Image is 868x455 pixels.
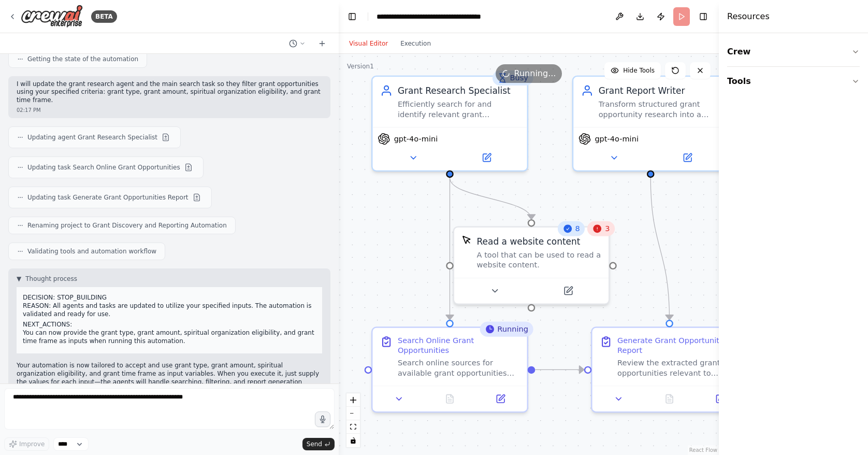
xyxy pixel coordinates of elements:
[477,235,581,247] div: Read a website content
[27,133,157,141] span: Updating agent Grant Research Specialist
[346,393,360,447] div: React Flow controls
[27,221,227,230] span: Renaming project to Grant Discovery and Reporting Automation
[727,67,860,96] button: Tools
[727,10,770,23] h4: Resources
[377,11,493,22] nav: breadcrumb
[302,438,335,450] button: Send
[371,76,528,172] div: BusyGrant Research SpecialistEfficiently search for and identify relevant grant opportunities onl...
[617,335,739,356] div: Generate Grant Opportunities Report
[479,391,522,406] button: Open in side panel
[604,62,661,79] button: Hide Tools
[595,134,639,144] span: gpt-4o-mini
[453,226,610,304] div: 83ScrapeElementFromWebsiteToolRead a website contentA tool that can be used to read a website con...
[451,150,522,165] button: Open in side panel
[643,391,696,406] button: No output available
[23,293,316,318] p: DECISION: STOP_BUILDING REASON: All agents and tasks are updated to utilize your specified inputs...
[398,358,519,378] div: Search online sources for available grant opportunities using the provided {grant_type}, {grant_a...
[347,62,374,70] div: Version 1
[699,391,742,406] button: Open in side panel
[443,178,538,219] g: Edge from 58c64ef2-7bb1-4ae6-9087-347c7629ef5e to acac2b6c-5c8d-4e09-9484-0aaf11ce6be5
[572,76,729,172] div: Grant Report WriterTransform structured grant opportunity research into a clear, actionable, and ...
[477,250,601,271] div: A tool that can be used to read a website content.
[394,134,438,144] span: gpt-4o-mini
[17,275,21,283] span: ▼
[644,178,676,320] g: Edge from 02c51ad5-7313-4cf4-ade8-0a636d59ea1d to 20f1b364-87e4-493b-bfc2-efaff1be1c06
[575,224,580,234] span: 8
[17,275,77,283] button: ▼Thought process
[27,193,189,202] span: Updating task Generate Grant Opportunities Report
[398,84,519,97] div: Grant Research Specialist
[480,322,533,337] div: Running
[314,37,330,50] button: Start a new chat
[532,283,603,298] button: Open in side panel
[17,362,322,394] p: Your automation is now tailored to accept and use grant type, grant amount, spiritual organizatio...
[17,106,322,114] div: 02:17 PM
[617,358,739,378] div: Review the extracted grant opportunities relevant to {grant_type}, {grant_amount}, {spiritual_org...
[315,411,330,427] button: Click to speak your automation idea
[343,37,394,50] button: Visual Editor
[443,178,456,320] g: Edge from 58c64ef2-7bb1-4ae6-9087-347c7629ef5e to f8691236-51fe-4711-8544-47821221f806
[493,70,533,86] div: Busy
[398,335,519,356] div: Search Online Grant Opportunities
[23,320,316,345] p: NEXT_ACTIONS: You can now provide the grant type, grant amount, spiritual organization eligibilit...
[514,67,556,80] span: Running...
[623,66,655,75] span: Hide Tools
[17,80,322,105] p: I will update the grant research agent and the main search task so they filter grant opportunitie...
[394,37,437,50] button: Execution
[535,363,584,376] g: Edge from f8691236-51fe-4711-8544-47821221f806 to 20f1b364-87e4-493b-bfc2-efaff1be1c06
[4,437,49,451] button: Improve
[345,9,359,24] button: Hide left sidebar
[346,393,360,407] button: zoom in
[91,10,117,23] div: BETA
[423,391,476,406] button: No output available
[25,275,77,283] span: Thought process
[346,434,360,447] button: toggle interactivity
[599,99,720,120] div: Transform structured grant opportunity research into a clear, actionable, and visually organized ...
[27,55,138,63] span: Getting the state of the automation
[27,163,180,172] span: Updating task Search Online Grant Opportunities
[371,326,528,413] div: RunningSearch Online Grant OpportunitiesSearch online sources for available grant opportunities u...
[591,326,748,413] div: Generate Grant Opportunities ReportReview the extracted grant opportunities relevant to {grant_ty...
[727,37,860,66] button: Crew
[27,247,156,255] span: Validating tools and automation workflow
[346,407,360,420] button: zoom out
[696,9,711,24] button: Hide right sidebar
[599,84,720,97] div: Grant Report Writer
[19,440,45,448] span: Improve
[689,447,717,453] a: React Flow attribution
[285,37,310,50] button: Switch to previous chat
[307,440,322,448] span: Send
[398,99,519,120] div: Efficiently search for and identify relevant grant opportunities online based on {grant_type}, {g...
[605,224,610,234] span: 3
[21,5,83,28] img: Logo
[652,150,723,165] button: Open in side panel
[462,235,472,245] img: ScrapeElementFromWebsiteTool
[346,420,360,434] button: fit view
